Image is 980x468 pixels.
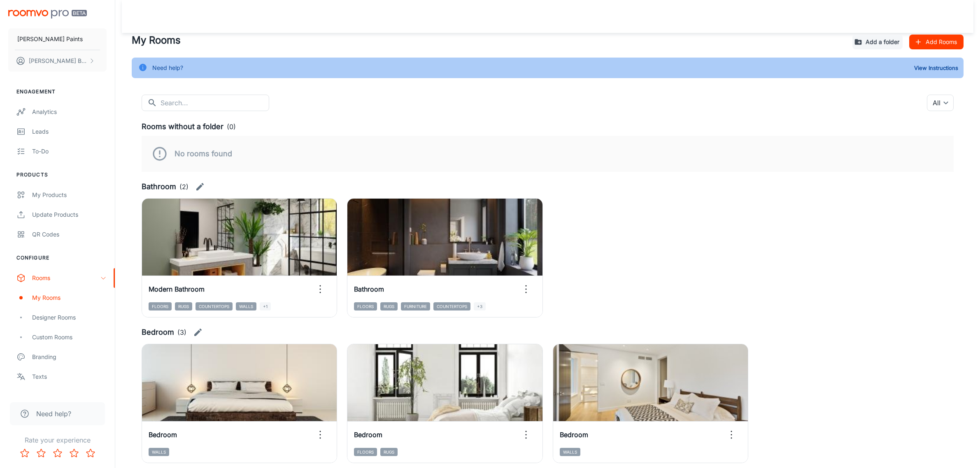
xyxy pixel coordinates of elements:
button: Add a folder [852,35,903,49]
button: Rate 1 star [16,445,33,461]
span: +1 [260,302,271,310]
button: [PERSON_NAME] Paints [8,28,107,50]
p: [PERSON_NAME] Paints [17,35,83,44]
span: Floors [149,302,172,310]
span: Rugs [380,448,398,456]
button: Rate 2 star [33,445,49,461]
div: Branding [32,352,107,361]
span: Furniture [401,302,430,310]
div: Rooms [32,273,100,283]
div: Leads [32,127,107,136]
div: Need help? [152,60,183,76]
div: To-do [32,147,107,156]
button: Rate 4 star [66,445,82,461]
p: [PERSON_NAME] Broglia [29,56,87,65]
button: [PERSON_NAME] Broglia [8,50,107,72]
p: (3) [177,327,186,337]
h6: Bedroom [149,430,177,440]
div: Analytics [32,107,107,116]
div: My Products [32,190,107,199]
h6: Rooms without a folder [142,121,223,132]
span: Countertops [433,302,470,310]
button: Rate 5 star [82,445,99,461]
span: Floors [354,448,377,456]
span: +3 [474,302,486,310]
button: Rate 3 star [49,445,66,461]
div: Texts [32,372,107,381]
p: (2) [179,182,189,192]
p: Rate your experience [7,435,108,445]
div: Custom Rooms [32,333,107,342]
span: Walls [149,448,169,456]
img: Roomvo PRO Beta [8,10,87,19]
h6: Bedroom [354,430,382,440]
span: Rugs [380,302,398,310]
span: Walls [236,302,256,310]
span: Floors [354,302,377,310]
input: Search... [161,95,269,111]
span: Need help? [36,409,71,419]
span: Walls [560,448,580,456]
h6: Modern Bathroom [149,284,205,294]
div: My Rooms [32,293,107,302]
h6: Bedroom [560,430,588,440]
h6: No rooms found [175,148,232,160]
span: Rugs [175,302,192,310]
div: QR Codes [32,230,107,239]
div: Designer Rooms [32,313,107,322]
div: Update Products [32,210,107,219]
span: Countertops [196,302,233,310]
h6: Bedroom [142,327,174,338]
h4: My Rooms [132,33,846,48]
h6: Bathroom [142,181,176,192]
button: Add Rooms [909,35,964,49]
h6: Bathroom [354,284,384,294]
div: All [927,95,954,111]
button: View Instructions [912,62,960,74]
p: (0) [227,122,236,132]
